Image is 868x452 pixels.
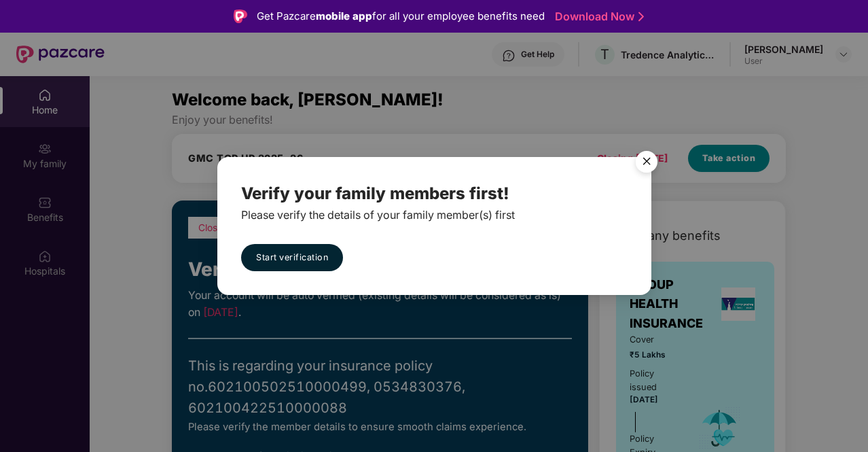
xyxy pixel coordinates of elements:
div: Verify your family members first! [241,181,628,207]
img: Stroke [638,10,644,24]
button: Close [628,144,664,181]
img: Logo [234,10,247,23]
img: svg+xml;base64,PHN2ZyB4bWxucz0iaHR0cDovL3d3dy53My5vcmcvMjAwMC9zdmciIHdpZHRoPSI1NiIgaGVpZ2h0PSI1Ni... [628,145,666,183]
a: Start verification [241,244,343,271]
div: Get Pazcare for all your employee benefits need [257,8,545,24]
div: Please verify the details of your family member(s) first [241,207,628,224]
a: Download Now [555,10,640,24]
strong: mobile app [316,10,372,22]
